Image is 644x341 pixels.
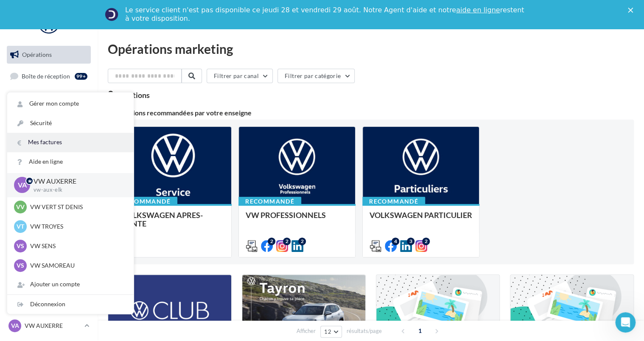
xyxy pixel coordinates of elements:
[277,69,355,83] button: Filtrer par catégorie
[34,176,120,186] p: VW AUXERRE
[407,238,414,245] div: 3
[22,51,52,58] span: Opérations
[30,261,123,270] p: VW SAMOREAU
[7,318,91,334] a: VA VW AUXERRE
[5,46,92,64] a: Opérations
[7,275,134,294] div: Ajouter un compte
[22,72,70,79] span: Boîte de réception
[5,222,92,247] a: Campagnes DataOnDemand
[113,91,150,99] div: opérations
[108,109,634,116] div: 3 opérations recommandées par votre enseigne
[362,197,425,206] div: Recommandé
[30,222,123,231] p: VW TROYES
[320,326,342,338] button: 12
[108,42,634,55] div: Opérations marketing
[456,6,500,14] a: aide en ligne
[392,238,399,245] div: 4
[5,194,92,219] a: PLV et print personnalisable
[108,90,150,99] div: 9
[122,210,203,228] span: VOLKSWAGEN APRES-VENTE
[5,131,92,149] a: Contacts
[628,8,636,13] div: Fermer
[422,238,430,245] div: 2
[7,295,134,314] div: Déconnexion
[16,203,25,211] span: VV
[5,173,92,191] a: Calendrier
[5,152,92,170] a: Médiathèque
[30,242,123,250] p: VW SENS
[17,261,24,270] span: VS
[34,186,120,194] p: vw-aux-elk
[17,222,24,231] span: VT
[246,210,326,220] span: VW PROFESSIONNELS
[615,312,636,333] iframe: Intercom live chat
[7,133,134,152] a: Mes factures
[283,238,291,245] div: 2
[7,152,134,171] a: Aide en ligne
[7,114,134,133] a: Sécurité
[30,203,123,211] p: VW VERT ST DENIS
[298,238,306,245] div: 2
[347,327,382,335] span: résultats/page
[5,110,92,128] a: Campagnes
[18,180,27,190] span: VA
[207,69,273,83] button: Filtrer par canal
[5,89,92,106] a: Visibilité en ligne
[413,324,427,338] span: 1
[7,94,134,113] a: Gérer mon compte
[238,197,301,206] div: Recommandé
[11,321,19,330] span: VA
[125,6,526,23] div: Le service client n'est pas disponible ce jeudi 28 et vendredi 29 août. Notre Agent d'aide et not...
[17,242,24,250] span: VS
[5,67,92,85] a: Boîte de réception99+
[324,328,331,335] span: 12
[268,238,275,245] div: 2
[115,197,177,206] div: Recommandé
[297,327,316,335] span: Afficher
[25,321,81,330] p: VW AUXERRE
[370,210,472,220] span: VOLKSWAGEN PARTICULIER
[105,8,118,21] img: Profile image for Service-Client
[75,73,87,80] div: 99+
